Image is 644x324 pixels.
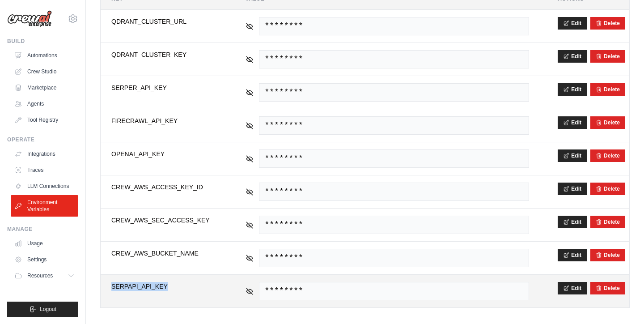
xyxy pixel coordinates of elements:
button: Edit [558,249,587,261]
button: Resources [11,269,78,283]
a: Traces [11,163,78,177]
button: Edit [558,83,587,96]
iframe: Chat Widget [599,281,644,324]
button: Delete [596,285,620,292]
a: Settings [11,252,78,267]
img: Logo [7,10,52,27]
button: Edit [558,116,587,129]
button: Edit [558,183,587,195]
button: Delete [596,119,620,126]
button: Delete [596,185,620,192]
button: Edit [558,216,587,228]
a: Agents [11,97,78,111]
span: CREW_AWS_ACCESS_KEY_ID [111,183,217,192]
span: SERPAPI_API_KEY [111,282,217,291]
button: Delete [596,53,620,60]
button: Edit [558,282,587,294]
span: CREW_AWS_BUCKET_NAME [111,249,217,258]
button: Edit [558,17,587,30]
a: Crew Studio [11,64,78,79]
button: Delete [596,252,620,259]
div: Operate [7,136,78,143]
span: Resources [27,272,53,279]
span: QDRANT_CLUSTER_URL [111,17,217,26]
a: Automations [11,48,78,63]
button: Delete [596,86,620,93]
button: Delete [596,218,620,226]
button: Edit [558,149,587,162]
a: Usage [11,236,78,251]
button: Logout [7,302,78,317]
a: Environment Variables [11,195,78,217]
span: Logout [40,306,56,313]
button: Delete [596,152,620,159]
span: OPENAI_API_KEY [111,149,217,158]
span: QDRANT_CLUSTER_KEY [111,50,217,59]
span: FIRECRAWL_API_KEY [111,116,217,125]
a: LLM Connections [11,179,78,193]
span: SERPER_API_KEY [111,83,217,92]
a: Integrations [11,147,78,161]
div: Manage [7,226,78,233]
a: Tool Registry [11,113,78,127]
div: Build [7,38,78,45]
span: CREW_AWS_SEC_ACCESS_KEY [111,216,217,225]
a: Marketplace [11,81,78,95]
button: Edit [558,50,587,63]
button: Delete [596,20,620,27]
